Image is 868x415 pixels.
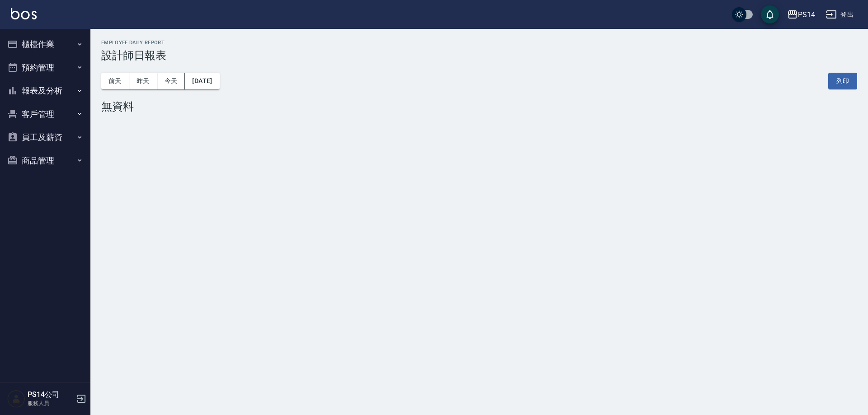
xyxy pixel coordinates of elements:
[783,5,819,24] button: PS14
[28,399,74,407] p: 服務人員
[4,103,87,126] button: 客戶管理
[101,49,857,62] h3: 設計師日報表
[101,40,857,46] h2: Employee Daily Report
[157,73,185,89] button: 今天
[7,390,25,408] img: Person
[828,73,857,89] button: 列印
[4,149,87,173] button: 商品管理
[798,9,815,20] div: PS14
[4,33,87,56] button: 櫃檯作業
[129,73,157,89] button: 昨天
[822,6,857,23] button: 登出
[28,390,74,399] h5: PS14公司
[101,73,129,89] button: 前天
[4,79,87,103] button: 報表及分析
[11,8,37,19] img: Logo
[4,56,87,79] button: 預約管理
[185,73,219,89] button: [DATE]
[761,5,779,23] button: save
[4,126,87,149] button: 員工及薪資
[101,100,857,113] div: 無資料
